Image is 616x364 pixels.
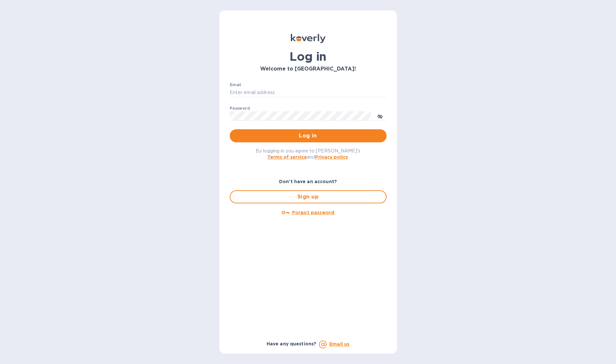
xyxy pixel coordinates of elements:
[256,148,360,160] span: By logging in you agree to [PERSON_NAME]'s and .
[236,193,381,201] span: Sign up
[230,88,387,98] input: Enter email address
[230,106,250,110] label: Password
[329,341,349,347] a: Email us
[267,154,307,160] a: Terms of service
[230,190,387,203] button: Sign up
[291,34,325,43] img: Koverly
[230,66,387,72] h3: Welcome to [GEOGRAPHIC_DATA]!
[279,179,337,184] b: Don't have an account?
[292,210,334,215] u: Forgot password
[374,109,387,122] button: toggle password visibility
[315,154,348,160] a: Privacy policy
[267,341,317,346] b: Have any questions?
[230,83,241,87] label: Email
[235,132,381,140] span: Log in
[230,50,387,63] h1: Log in
[230,129,387,142] button: Log in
